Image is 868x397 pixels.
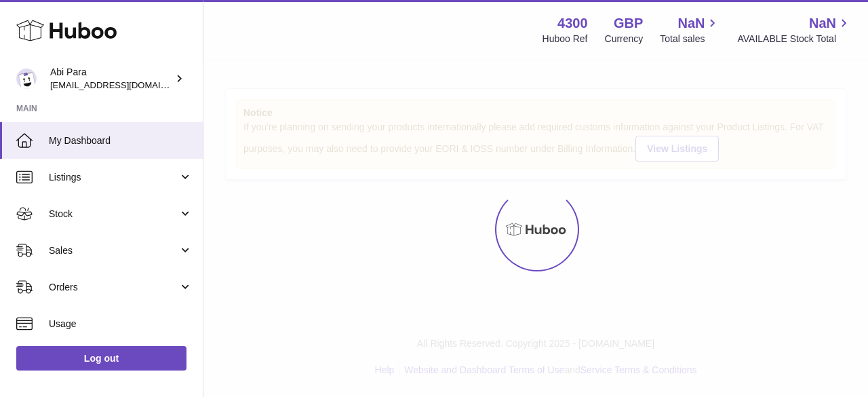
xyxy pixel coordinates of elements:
[16,346,186,371] a: Log out
[50,66,172,92] div: Abi Para
[809,14,836,33] span: NaN
[49,171,178,184] span: Listings
[605,33,644,45] div: Currency
[737,14,852,45] a: NaN AVAILABLE Stock Total
[660,14,720,45] a: NaN Total sales
[737,33,852,45] span: AVAILABLE Stock Total
[49,318,193,330] span: Usage
[16,69,37,89] img: Abi@mifo.co.uk
[542,33,588,45] div: Huboo Ref
[49,134,193,147] span: My Dashboard
[677,14,705,33] span: NaN
[49,244,178,257] span: Sales
[49,208,178,221] span: Stock
[49,281,178,294] span: Orders
[614,14,643,33] strong: GBP
[660,33,720,45] span: Total sales
[50,79,199,90] span: [EMAIL_ADDRESS][DOMAIN_NAME]
[557,14,588,33] strong: 4300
